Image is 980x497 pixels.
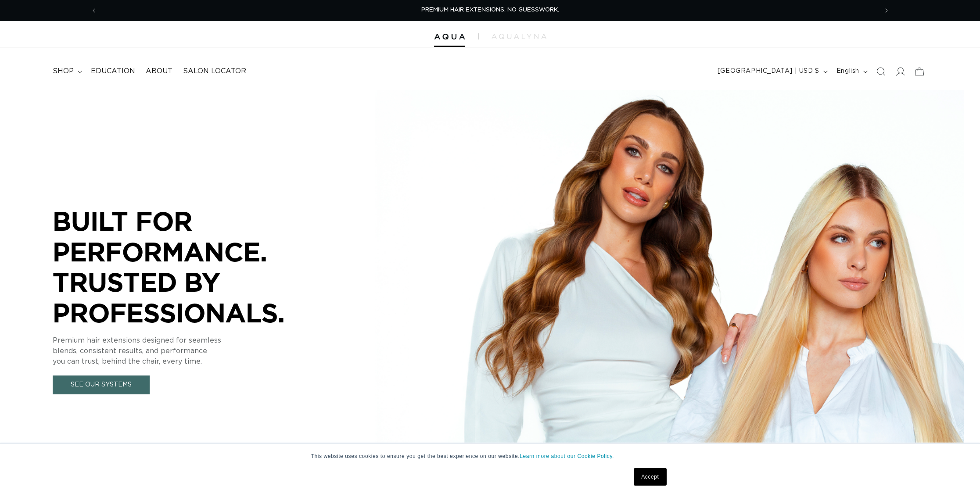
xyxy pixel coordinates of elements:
button: English [831,63,871,80]
button: Next announcement [877,2,896,19]
summary: shop [47,61,86,81]
span: English [836,67,859,76]
span: About [146,67,172,76]
a: Education [86,61,140,81]
a: Accept [634,468,666,486]
a: Salon Locator [178,61,251,81]
summary: Search [871,62,890,81]
p: BUILT FOR PERFORMANCE. TRUSTED BY PROFESSIONALS. [53,206,316,328]
img: Aqua Hair Extensions [434,34,465,40]
span: shop [53,67,74,76]
p: This website uses cookies to ensure you get the best experience on our website. [311,452,669,460]
a: See Our Systems [53,375,150,394]
img: aqualyna.com [492,34,546,39]
span: PREMIUM HAIR EXTENSIONS. NO GUESSWORK. [421,7,559,13]
span: Education [91,67,135,76]
span: [GEOGRAPHIC_DATA] | USD $ [718,67,819,76]
p: Premium hair extensions designed for seamless blends, consistent results, and performance you can... [53,335,316,367]
button: Previous announcement [84,2,104,19]
a: Learn more about our Cookie Policy. [520,453,614,459]
a: About [140,61,178,81]
button: [GEOGRAPHIC_DATA] | USD $ [712,63,831,80]
span: Salon Locator [183,67,246,76]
